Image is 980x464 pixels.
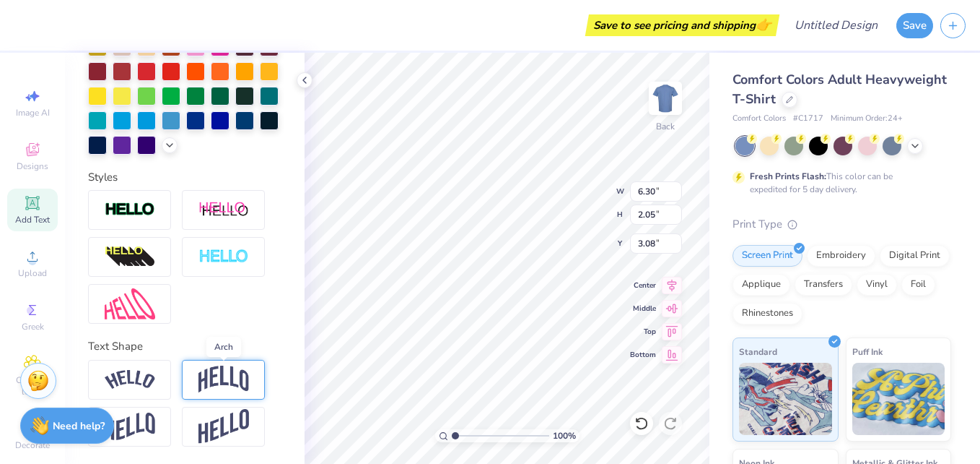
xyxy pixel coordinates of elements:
div: Screen Print [732,245,802,267]
img: Standard [739,363,832,435]
span: Clipart & logos [7,374,58,398]
span: Add Text [15,214,50,225]
div: Embroidery [807,245,875,267]
div: Text Shape [88,338,281,355]
img: Negative Space [198,249,249,265]
div: Print Type [732,216,951,233]
img: 3d Illusion [105,246,155,269]
span: Puff Ink [852,344,883,359]
span: Comfort Colors [732,113,786,125]
div: Digital Print [880,245,950,267]
span: Comfort Colors Adult Heavyweight T-Shirt [732,71,947,108]
img: Back [651,84,680,113]
input: Untitled Design [783,11,889,40]
img: Flag [105,413,155,441]
div: Rhinestones [732,303,802,325]
div: Transfers [795,274,852,296]
span: Minimum Order: 24 + [831,113,903,125]
img: Stroke [105,202,155,218]
img: Shadow [198,201,249,219]
img: Puff Ink [852,363,945,435]
img: Arc [105,370,155,390]
span: Center [630,280,656,291]
span: Standard [739,344,777,359]
span: # C1717 [793,113,823,125]
span: Designs [17,160,48,172]
span: Bottom [630,350,656,360]
div: Applique [732,274,790,296]
div: Styles [88,169,281,186]
img: Arch [198,366,249,393]
span: 👉 [756,16,771,33]
strong: Fresh Prints Flash: [750,171,826,182]
div: Vinyl [857,274,897,296]
span: Top [630,327,656,337]
img: Free Distort [105,288,155,319]
div: Save to see pricing and shipping [589,14,776,36]
span: Middle [630,304,656,314]
span: Decorate [15,439,50,451]
button: Save [896,13,933,38]
div: Arch [206,337,241,357]
img: Rise [198,409,249,444]
span: Image AI [16,107,50,119]
span: Greek [22,321,44,332]
div: Foil [901,274,935,296]
div: This color can be expedited for 5 day delivery. [750,170,927,196]
div: Back [656,120,675,133]
span: 100 % [553,429,576,442]
strong: Need help? [53,419,105,433]
span: Upload [18,267,47,279]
